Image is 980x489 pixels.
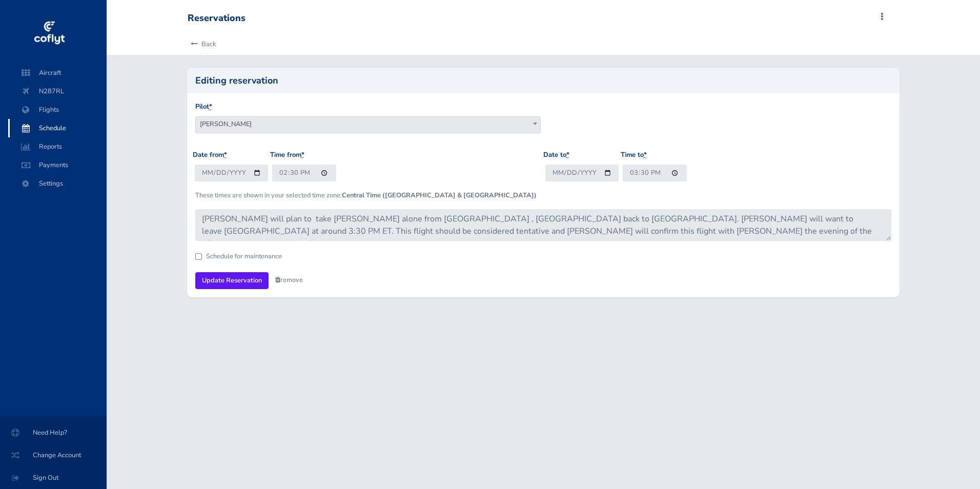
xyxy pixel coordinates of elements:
abbr: required [301,150,304,159]
a: remove [275,275,303,284]
span: Aircraft [18,64,96,82]
input: Update Reservation [195,272,269,289]
label: Schedule for maintenance [206,253,282,260]
label: Pilot [195,101,212,112]
span: Jordan Kirshenbaum [195,116,541,133]
abbr: required [224,150,227,159]
span: Payments [18,156,96,174]
span: Change Account [12,446,94,464]
abbr: required [209,102,212,111]
img: coflyt logo [32,18,66,49]
span: Sign Out [12,468,94,487]
span: Schedule [18,119,96,137]
span: Reports [18,137,96,156]
span: Flights [18,100,96,119]
label: Date to [543,150,569,160]
span: N287RL [18,82,96,100]
textarea: [PERSON_NAME] will plan to take [PERSON_NAME] alone from [GEOGRAPHIC_DATA] , [GEOGRAPHIC_DATA] ba... [195,209,891,241]
abbr: required [644,150,647,159]
span: Need Help? [12,423,94,442]
label: Date from [193,150,227,160]
h2: Editing reservation [195,76,891,85]
a: Back [188,33,216,55]
span: Settings [18,174,96,193]
label: Time from [270,150,304,160]
b: Central Time ([GEOGRAPHIC_DATA] & [GEOGRAPHIC_DATA]) [342,191,537,200]
div: Reservations [188,13,246,24]
label: Time to [621,150,647,160]
span: Jordan Kirshenbaum [196,117,540,131]
abbr: required [566,150,569,159]
p: These times are shown in your selected time zone: [195,190,891,200]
